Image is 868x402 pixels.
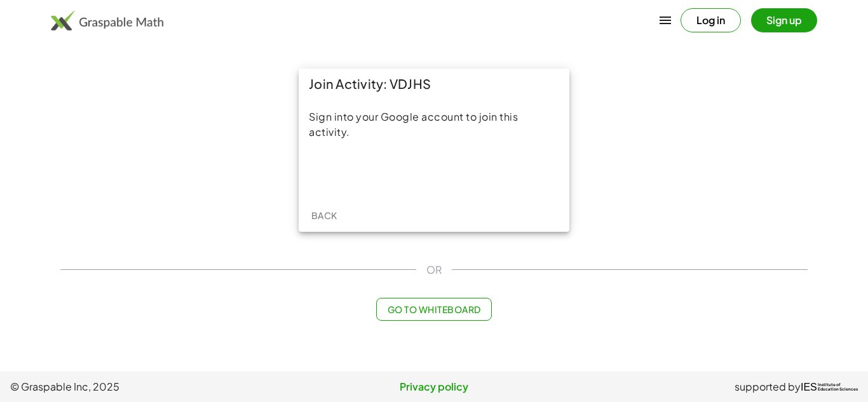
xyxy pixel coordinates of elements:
button: Log in [681,8,741,32]
span: IES [801,381,817,393]
button: Back [304,204,344,227]
div: Sign into your Google account to join this activity. [309,109,559,140]
span: Back [311,210,337,221]
a: IESInstitute ofEducation Sciences [801,379,858,394]
span: Go to Whiteboard [387,304,480,315]
span: supported by [735,379,801,394]
iframe: Botão "Fazer login com o Google" [355,159,513,187]
button: Sign up [751,8,817,32]
span: OR [426,262,442,278]
span: © Graspable Inc, 2025 [10,379,293,394]
button: Go to Whiteboard [376,298,491,321]
div: Join Activity: VDJHS [299,69,569,99]
a: Privacy policy [293,379,576,394]
span: Institute of Education Sciences [818,383,858,392]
